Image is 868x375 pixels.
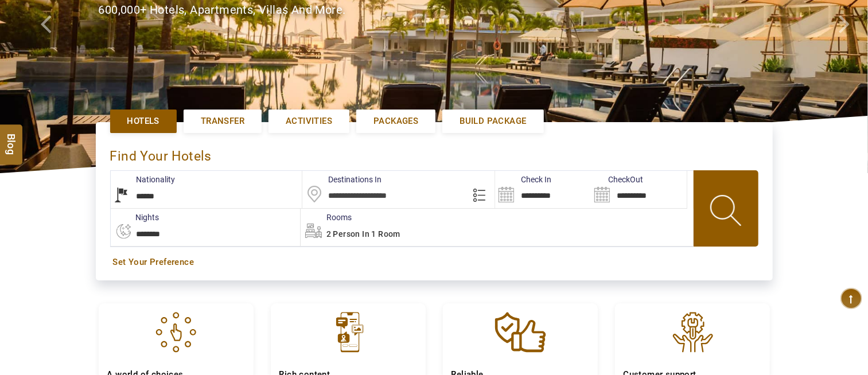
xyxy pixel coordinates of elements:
[201,115,244,127] span: Transfer
[373,115,418,127] span: Packages
[110,212,159,223] label: nights
[460,115,526,127] span: Build Package
[110,136,758,170] div: Find Your Hotels
[302,174,382,185] label: Destinations In
[184,110,262,133] a: Transfer
[326,229,400,239] span: 2 Person in 1 Room
[442,110,543,133] a: Build Package
[356,110,435,133] a: Packages
[286,115,332,127] span: Activities
[495,174,551,185] label: Check In
[4,134,19,143] span: Blog
[301,212,352,223] label: Rooms
[113,256,756,268] a: Set Your Preference
[110,110,177,133] a: Hotels
[591,174,643,185] label: CheckOut
[495,171,591,208] input: Search
[268,110,349,133] a: Activities
[111,174,176,185] label: Nationality
[591,171,687,208] input: Search
[99,2,770,18] div: 600,000+ hotels, apartments, villas and more.
[127,115,159,127] span: Hotels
